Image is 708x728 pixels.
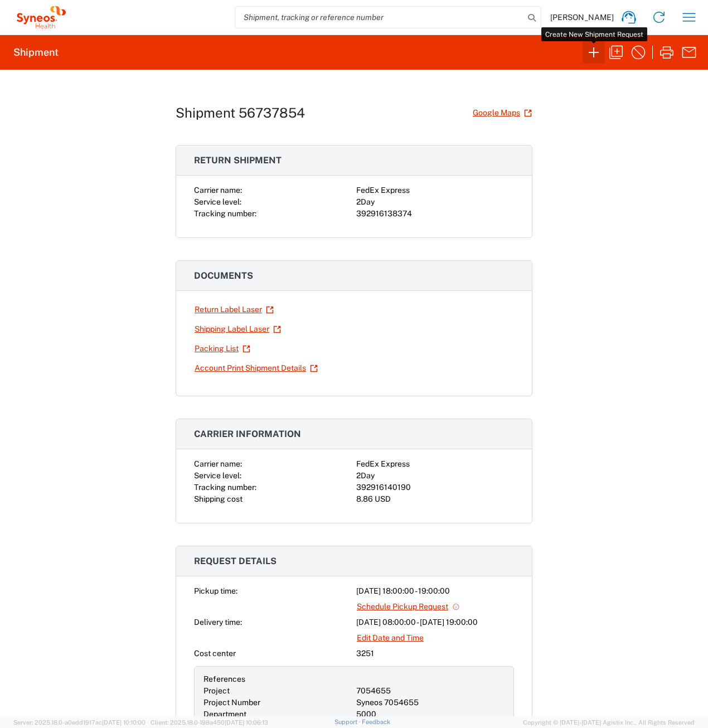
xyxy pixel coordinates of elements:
a: Shipping Label Laser [194,319,282,339]
span: Pickup time: [194,586,237,595]
span: Client: 2025.18.0-198a450 [151,719,268,726]
div: 7054655 [356,685,505,697]
span: Request details [194,556,277,566]
a: Support [334,719,362,725]
input: Shipment, tracking or reference number [235,7,524,28]
span: [DATE] 10:06:13 [225,719,268,726]
div: 2Day [356,196,514,208]
a: Account Print Shipment Details [194,358,318,378]
span: [PERSON_NAME] [550,12,614,22]
a: Schedule Pickup Request [356,597,460,617]
a: Google Maps [472,103,532,123]
div: Department [203,708,352,720]
div: Syneos 7054655 [356,697,505,708]
span: [DATE] 10:10:00 [102,719,146,726]
a: Packing List [194,339,251,358]
div: FedEx Express [356,458,514,470]
h1: Shipment 56737854 [176,105,305,121]
span: Tracking number: [194,483,256,492]
a: Return Label Laser [194,300,274,319]
span: Server: 2025.18.0-a0edd1917ac [13,719,146,726]
div: 2Day [356,470,514,482]
span: Service level: [194,197,241,206]
span: Tracking number: [194,209,256,218]
a: Edit Date and Time [356,628,424,648]
span: References [203,674,245,683]
span: Cost center [194,649,236,658]
div: FedEx Express [356,185,514,196]
div: Project [203,685,352,697]
span: Copyright © [DATE]-[DATE] Agistix Inc., All Rights Reserved [523,717,695,727]
div: 3251 [356,648,514,659]
span: Return shipment [194,155,282,166]
div: [DATE] 08:00:00 - [DATE] 19:00:00 [356,617,514,628]
h2: Shipment [13,46,59,59]
span: Service level: [194,471,241,480]
div: 392916140190 [356,482,514,493]
span: Delivery time: [194,618,242,627]
span: Carrier information [194,429,301,439]
span: Carrier name: [194,459,242,468]
div: 8.86 USD [356,493,514,505]
a: Feedback [362,719,390,725]
span: Carrier name: [194,186,242,195]
div: 5000 [356,708,505,720]
div: 392916138374 [356,208,514,220]
div: [DATE] 18:00:00 - 19:00:00 [356,585,514,597]
span: Documents [194,270,253,281]
div: Project Number [203,697,352,708]
span: Shipping cost [194,494,243,503]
